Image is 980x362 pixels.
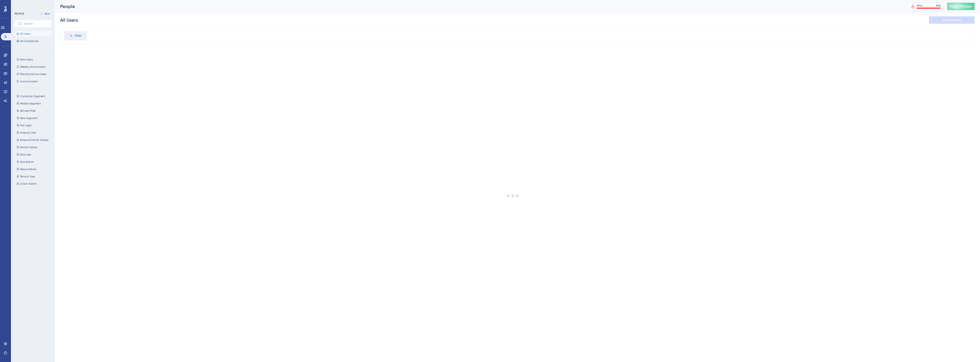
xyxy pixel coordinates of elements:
div: People [60,3,896,10]
span: New [44,12,50,16]
button: External Permit Holder [15,137,54,143]
button: Mobile Segment [15,101,54,106]
button: Save Segment [929,16,975,24]
span: External Permit Holder [20,138,49,142]
button: Site User [15,152,54,157]
div: 96 % [936,4,941,8]
button: Pre Login [15,123,54,128]
span: All Companies [20,39,39,43]
button: New Segment [15,115,54,121]
button: Weekly Active Users [15,64,52,70]
span: Weekly Active Users [20,65,45,69]
button: Computer Segment [15,93,54,99]
button: Permit Holder [15,145,54,150]
span: Tenant User [20,175,35,178]
button: Nexus Admin [15,166,54,172]
button: All Users [15,31,52,36]
span: Site Admin [20,160,34,164]
button: Tenant User [15,174,54,179]
span: Publish Changes [950,5,972,8]
span: Site User [20,153,31,156]
div: MAU [917,4,923,8]
span: Internal User [20,131,36,134]
span: Monthly Active Users [20,72,46,76]
div: All Users [60,17,78,23]
span: Nexus Admin [20,167,36,171]
button: Client Admin [15,181,54,186]
button: Site Admin [15,159,54,165]
button: Publish Changes [947,3,975,10]
span: Inactive Users [20,80,38,83]
span: All Users [20,32,31,36]
button: Internal User [15,130,54,135]
button: AN test Mob [15,108,54,114]
span: Pre Login [20,124,32,127]
span: AN test Mob [20,109,36,113]
span: Mobile Segment [20,102,41,105]
div: PEOPLE [15,12,24,16]
button: All Companies [15,38,52,44]
button: New Users [15,57,52,62]
button: Monthly Active Users [15,71,52,77]
span: Client Admin [20,182,37,186]
button: New [39,11,52,16]
span: Computer Segment [20,94,45,98]
span: New Segment [20,116,38,120]
span: New Users [20,58,33,61]
span: Save Segment [942,18,961,22]
button: Inactive Users [15,79,52,84]
input: Search [24,22,48,25]
span: Permit Holder [20,145,37,149]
